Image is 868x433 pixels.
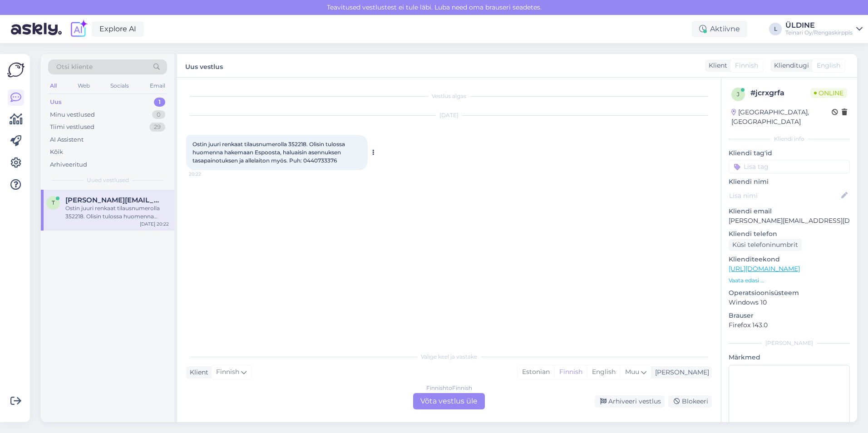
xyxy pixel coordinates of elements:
span: j [737,91,740,98]
div: Estonian [518,365,554,379]
div: [GEOGRAPHIC_DATA], [GEOGRAPHIC_DATA] [731,108,832,127]
div: Võta vestlus üle [413,393,485,409]
span: timo.elomaa@hotmail.com [65,196,160,204]
div: Finnish [554,365,587,379]
p: Märkmed [729,353,850,362]
span: 20:22 [189,171,223,177]
img: explore-ai [69,20,88,39]
div: Küsi telefoninumbrit [729,239,802,251]
p: Windows 10 [729,298,850,307]
div: [DATE] [186,111,712,119]
div: 0 [152,110,165,119]
p: Kliendi tag'id [729,148,850,158]
div: Valige keel ja vastake [186,353,712,361]
span: Online [810,88,847,98]
div: ÜLDINE [785,22,853,29]
div: [DATE] 20:22 [140,221,169,227]
div: Ostin juuri renkaat tilausnumerolla 352218. Olisin tulossa huomenna hakemaan Espoosta, haluaisin ... [65,204,169,221]
input: Lisa nimi [729,191,839,201]
span: Ostin juuri renkaat tilausnumerolla 352218. Olisin tulossa huomenna hakemaan Espoosta, haluaisin ... [192,141,346,164]
div: Socials [108,80,131,92]
div: 1 [154,98,165,107]
span: English [817,61,840,70]
a: Explore AI [92,21,144,37]
p: [PERSON_NAME][EMAIL_ADDRESS][DOMAIN_NAME] [729,216,850,226]
div: Klient [705,61,727,70]
span: Uued vestlused [87,176,129,184]
a: [URL][DOMAIN_NAME] [729,265,800,273]
a: ÜLDINETeinari Oy/Rengaskirppis [785,22,863,36]
div: Vestlus algas [186,92,712,100]
p: Operatsioonisüsteem [729,288,850,298]
div: # jcrxgrfa [750,88,810,98]
div: 29 [149,123,165,132]
div: Tiimi vestlused [50,123,94,132]
div: [PERSON_NAME] [729,339,850,347]
div: Kliendi info [729,135,850,143]
div: L [769,23,782,35]
div: Web [76,80,92,92]
p: Klienditeekond [729,255,850,264]
p: Kliendi email [729,207,850,216]
div: Kõik [50,148,63,157]
div: Finnish to Finnish [426,384,472,392]
div: AI Assistent [50,135,84,144]
span: Finnish [735,61,758,70]
div: Aktiivne [692,21,747,37]
div: [PERSON_NAME] [651,368,709,377]
div: Arhiveeritud [50,160,87,169]
div: Klienditugi [770,61,809,70]
span: Finnish [216,367,239,377]
img: Askly Logo [7,61,25,79]
p: Vaata edasi ... [729,276,850,285]
label: Uus vestlus [185,59,223,72]
div: Email [148,80,167,92]
div: English [587,365,620,379]
div: All [48,80,59,92]
div: Klient [186,368,208,377]
p: Firefox 143.0 [729,320,850,330]
div: Arhiveeri vestlus [595,395,665,408]
div: Blokeeri [668,395,712,408]
input: Lisa tag [729,160,850,173]
p: Kliendi telefon [729,229,850,239]
span: Otsi kliente [56,62,93,72]
p: Kliendi nimi [729,177,850,187]
p: Brauser [729,311,850,320]
div: Teinari Oy/Rengaskirppis [785,29,853,36]
div: Uus [50,98,62,107]
span: Muu [625,368,639,376]
span: t [52,199,55,206]
div: Minu vestlused [50,110,95,119]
